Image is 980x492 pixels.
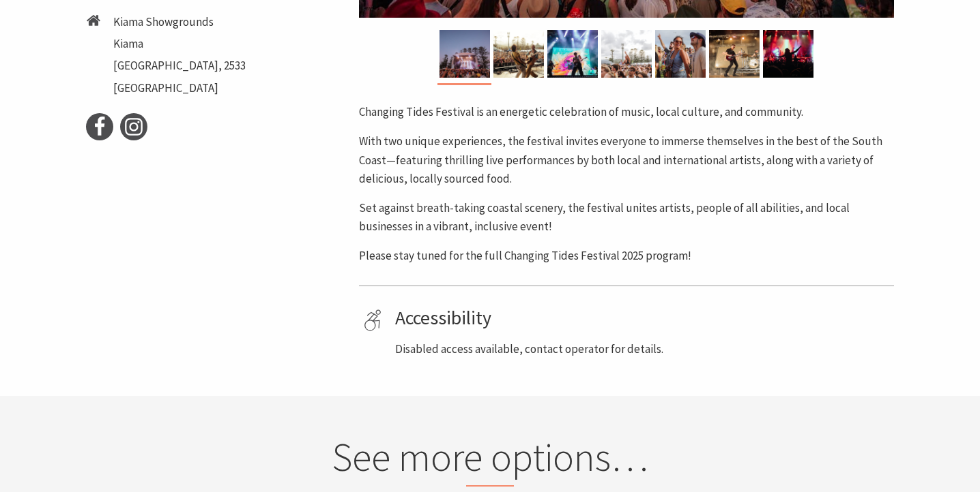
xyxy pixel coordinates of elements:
[395,340,889,358] p: Disabled access available, contact operator for details.
[655,30,706,78] img: Changing Tides Festival Goers - 2
[113,35,246,53] li: Kiama
[113,79,246,97] li: [GEOGRAPHIC_DATA]
[359,247,894,265] p: Please stay tuned for the full Changing Tides Festival 2025 program!
[709,30,760,78] img: Changing Tides Performance - 2
[763,30,813,78] img: Changing Tides Festival Goers - 3
[359,132,894,188] p: With two unique experiences, the festival invites everyone to immerse themselves in the best of t...
[493,30,544,78] img: Changing Tides Performance - 1
[547,30,598,78] img: Changing Tides Performers - 3
[113,13,246,31] li: Kiama Showgrounds
[359,103,894,121] p: Changing Tides Festival is an energetic celebration of music, local culture, and community.
[601,30,652,78] img: Changing Tides Festival Goers - 1
[359,199,894,236] p: Set against breath-taking coastal scenery, the festival unites artists, people of all abilities, ...
[439,30,490,78] img: Changing Tides Main Stage
[395,307,889,330] h4: Accessibility
[230,433,751,487] h2: See more options…
[113,57,246,75] li: [GEOGRAPHIC_DATA], 2533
